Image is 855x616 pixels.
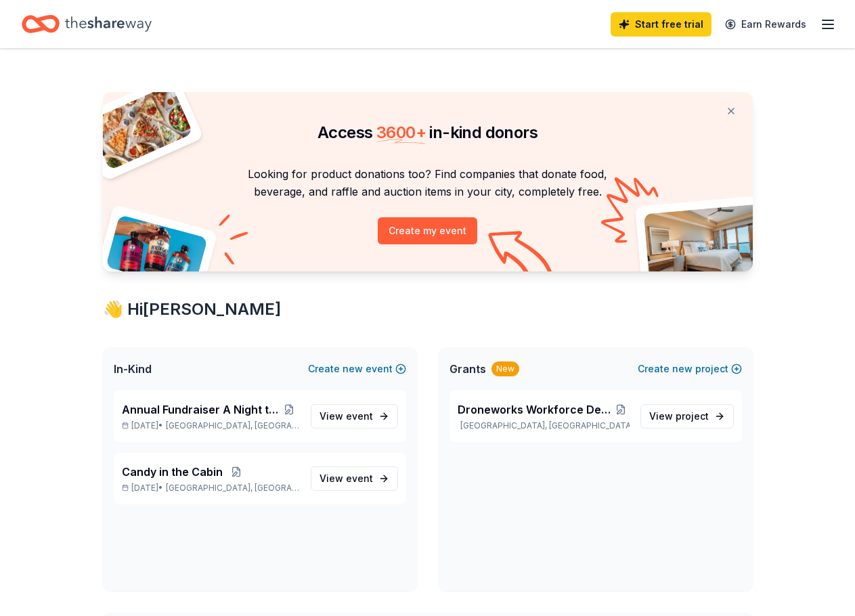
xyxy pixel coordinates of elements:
span: Access in-kind donors [317,123,538,142]
p: [GEOGRAPHIC_DATA], [GEOGRAPHIC_DATA] [458,420,630,431]
p: [DATE] • [122,420,300,431]
span: 3600 + [376,123,426,142]
a: Earn Rewards [717,12,814,37]
span: In-Kind [114,361,152,377]
a: Home [22,8,152,40]
span: Grants [450,361,486,377]
span: Annual Fundraiser A Night to Celebrate [122,401,280,418]
a: Start free trial [611,12,711,37]
button: Createnewproject [638,361,742,377]
span: View [320,470,373,487]
span: Candy in the Cabin [122,464,223,480]
p: [DATE] • [122,483,300,493]
img: Curvy arrow [488,231,556,282]
div: 👋 Hi [PERSON_NAME] [103,299,753,320]
button: Createnewevent [308,361,406,377]
a: View project [640,404,734,428]
span: new [343,361,363,377]
span: [GEOGRAPHIC_DATA], [GEOGRAPHIC_DATA] [166,420,299,431]
div: New [491,361,519,376]
span: new [672,361,693,377]
button: Create my event [378,217,477,244]
img: Pizza [87,84,193,171]
span: event [346,410,373,422]
span: event [346,472,373,484]
a: View event [311,404,398,428]
span: View [320,408,373,424]
span: Droneworks Workforce Development Program [458,401,613,418]
span: View [649,408,709,424]
a: View event [311,466,398,491]
p: Looking for product donations too? Find companies that donate food, beverage, and raffle and auct... [119,165,737,201]
span: [GEOGRAPHIC_DATA], [GEOGRAPHIC_DATA] [166,483,299,493]
span: project [676,410,709,422]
